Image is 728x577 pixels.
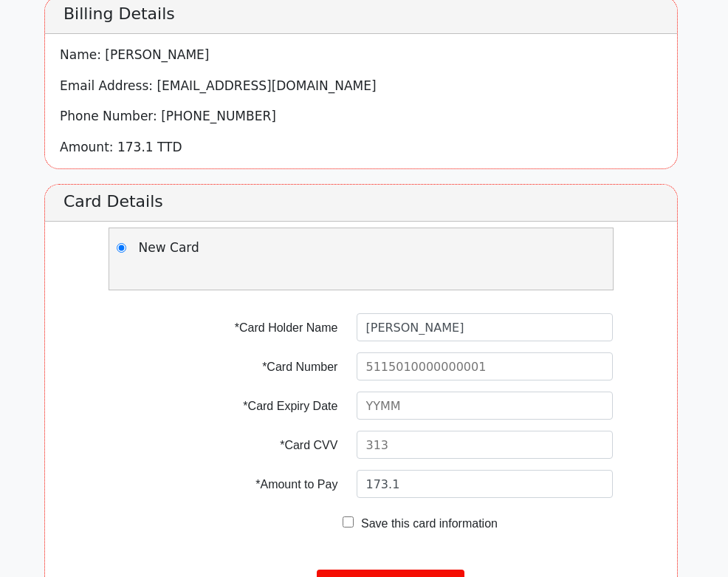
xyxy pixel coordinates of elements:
h2: Card Details [45,185,677,222]
input: YYMM [357,392,614,420]
label: *Amount to Pay [227,476,337,494]
label: *Card Holder Name [227,319,337,337]
input: John Doe [357,313,614,341]
p: Amount: 173.1 TTD [60,138,677,157]
input: 5115010000000001 [357,352,614,380]
p: Email Address: [EMAIL_ADDRESS][DOMAIN_NAME] [60,77,677,96]
label: *Card Expiry Date [227,397,337,415]
p: Phone Number: [PHONE_NUMBER] [60,107,677,126]
label: Save this card information [357,515,498,533]
label: *Card CVV [227,437,337,454]
p: Name: [PERSON_NAME] [60,46,677,65]
label: *Card Number [227,358,337,376]
input: 313 [357,431,614,459]
input: 1.00 [357,470,614,498]
p: New Card [139,239,361,258]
